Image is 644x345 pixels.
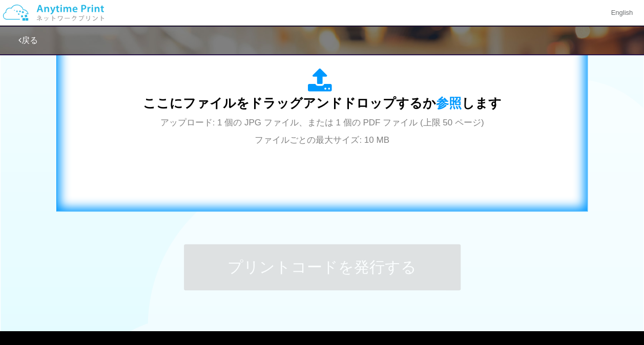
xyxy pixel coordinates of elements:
span: アップロード: 1 個の JPG ファイル、または 1 個の PDF ファイル (上限 50 ページ) ファイルごとの最大サイズ: 10 MB [160,118,484,145]
span: ここにファイルをドラッグアンドドロップするか します [143,96,502,110]
span: 参照 [436,96,462,110]
a: 戻る [18,36,38,45]
button: プリントコードを発行する [184,244,461,290]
